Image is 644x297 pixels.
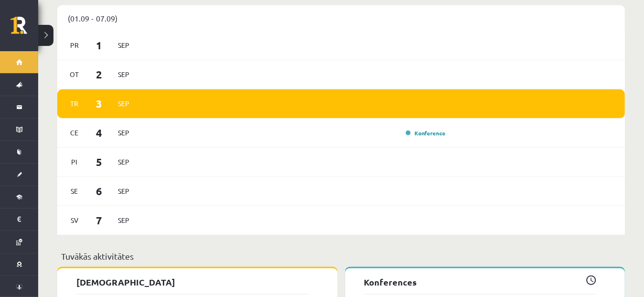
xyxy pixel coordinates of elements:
span: Sep [114,184,134,198]
p: [DEMOGRAPHIC_DATA] [76,275,309,288]
span: Sep [114,38,134,53]
span: Tr [64,96,84,111]
span: 2 [84,66,114,82]
span: Sep [114,125,134,140]
span: 6 [84,183,114,199]
span: Sep [114,213,134,228]
span: 1 [84,37,114,53]
span: 5 [84,154,114,170]
span: Sep [114,154,134,169]
span: Pi [64,154,84,169]
a: Rīgas 1. Tālmācības vidusskola [11,17,38,41]
span: Pr [64,38,84,53]
span: Sv [64,213,84,228]
p: Tuvākās aktivitātes [61,250,621,263]
span: Sep [114,96,134,111]
span: Ce [64,125,84,140]
span: 3 [84,96,114,111]
div: (01.09 - 07.09) [57,5,625,31]
a: Konference [406,129,446,137]
span: Se [64,184,84,198]
span: Ot [64,67,84,82]
span: Sep [114,67,134,82]
span: 7 [84,212,114,228]
p: Konferences [364,275,597,288]
span: 4 [84,125,114,141]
